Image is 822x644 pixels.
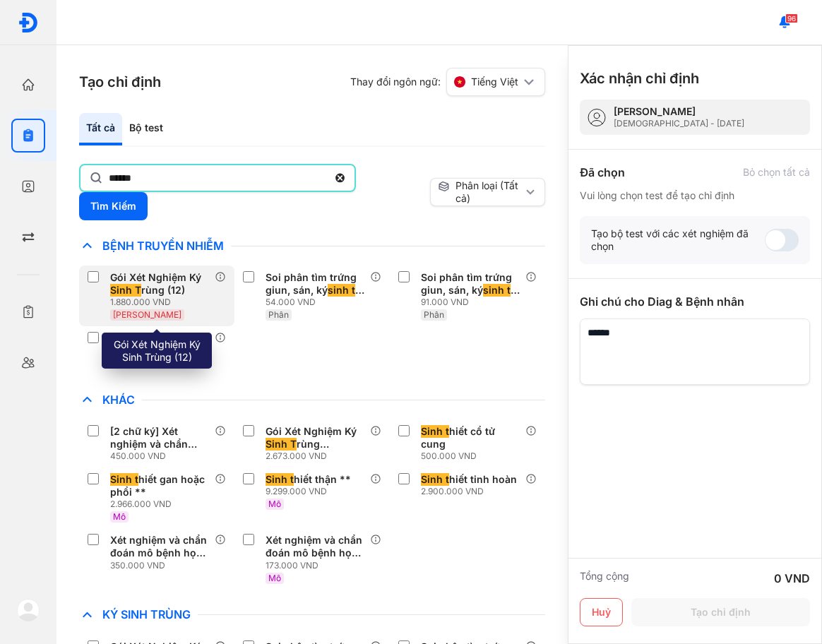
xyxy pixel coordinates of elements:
div: Bộ test [122,113,170,145]
button: Tạo chỉ định [631,598,810,626]
div: 9.299.000 VND [266,486,357,497]
div: Gói Xét Nghiệm Ký rùng (12) [110,271,209,297]
span: Sinh t [266,473,294,486]
span: Mô [268,573,281,583]
img: logo [17,599,40,621]
div: Tạo bộ test với các xét nghiệm đã chọn [591,227,765,253]
div: Tất cả [79,113,122,145]
div: 54.000 VND [266,297,370,308]
div: Xét nghiệm và chẩn đoán mô bệnh học hiết (Thêm mẫu thứ 2) [266,534,364,559]
span: Bệnh Truyền Nhiễm [95,239,231,253]
span: Sinh T [266,438,297,451]
div: Bỏ chọn tất cả [743,166,810,179]
div: 2.673.000 VND [266,451,370,462]
div: 2.966.000 VND [110,499,215,510]
span: Sinh t [110,473,138,486]
div: hiết thận ** [266,473,351,486]
h3: Xác nhận chỉ định [580,68,699,88]
button: Tìm Kiếm [79,192,148,220]
div: Soi phân tìm trứng giun, sán, ký rùng trực tiếp, tập trung [421,271,520,297]
div: 2.900.000 VND [421,486,523,497]
div: Gói Xét Nghiệm Ký rùng (Parasites) + HP hơi thở [MEDICAL_DATA] C13 [266,425,364,451]
div: Tổng cộng [580,570,629,587]
button: Huỷ [580,598,623,626]
span: Phân [424,309,444,320]
div: 350.000 VND [110,560,215,571]
span: [PERSON_NAME] [113,309,181,320]
span: Sinh t [421,473,449,486]
span: 96 [785,13,798,23]
span: Mô [113,511,126,522]
div: 173.000 VND [266,560,370,571]
div: [DEMOGRAPHIC_DATA] - [DATE] [614,118,744,129]
span: Tiếng Việt [471,76,518,88]
div: 28.000 VND [110,357,215,369]
div: Xét nghiệm tìm ký rùng Sốt Rét (Phết Máu Ngoại Biên) [110,332,209,357]
div: Đã chọn [580,164,625,181]
span: sinh t [110,345,138,357]
div: Soi phân tìm trứng giun, sán, ký rùng trực tiếp [266,271,364,297]
span: sinh t [328,284,355,297]
div: hiết cổ tử cung [421,425,520,451]
span: Sinh T [110,284,141,297]
div: 1.880.000 VND [110,297,215,308]
div: 0 VND [774,570,810,587]
span: Mô [268,499,281,509]
span: Khác [95,393,142,407]
span: Ký Sinh Trùng [95,607,198,621]
img: logo [18,12,39,33]
div: [2 chữ ký] Xét nghiệm và chẩn đoán mô bệnh học hiết ([MEDICAL_DATA]) (<0.5cm) [110,425,209,451]
span: sinh t [483,284,511,297]
div: Phân loại (Tất cả) [438,179,523,205]
div: 91.000 VND [421,297,525,308]
span: Sinh t [421,425,449,438]
div: 450.000 VND [110,451,215,462]
span: Phân [268,309,289,320]
div: hiết tinh hoàn [421,473,517,486]
div: Thay đổi ngôn ngữ: [350,68,545,96]
div: Vui lòng chọn test để tạo chỉ định [580,189,810,202]
div: 500.000 VND [421,451,525,462]
div: Xét nghiệm và chẩn đoán mô bệnh học hiết ([MEDICAL_DATA]) (<0.5cm) [110,534,209,559]
div: [PERSON_NAME] [614,105,744,118]
h3: Tạo chỉ định [79,72,161,92]
div: Ghi chú cho Diag & Bệnh nhân [580,293,810,310]
div: hiết gan hoặc phổi ** [110,473,209,499]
